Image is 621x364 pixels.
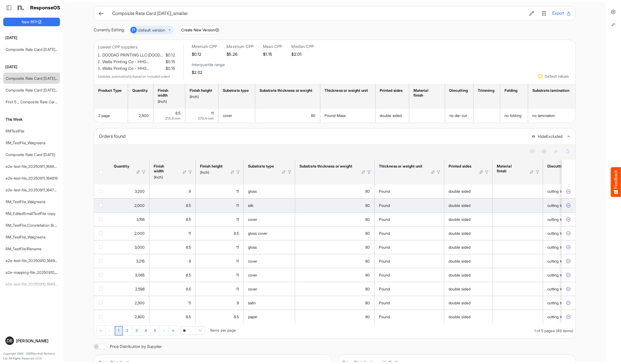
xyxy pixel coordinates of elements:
h6: Median CPP [291,44,314,49]
td: 11 is template cell Column Header httpsnorthellcomontologiesmapping-rulesmeasurementhasfinishsize... [196,282,244,296]
td: 80 is template cell Column Header httpsnorthellcomontologiesmapping-rulesmaterialhasmaterialthick... [295,254,375,268]
span: no die-cut [449,113,467,118]
a: Composite Rate Card [DATE] mapping test_deleted [6,47,93,52]
td: cover is template cell Column Header httpsnorthellcomontologiesmapping-rulesmaterialhassubstratem... [244,268,295,282]
a: RM_TestFile_Walgreens [6,199,46,204]
div: Filter Icon [535,170,540,175]
td: 1f9c4603-a779-494d-9999-fda5e1f21348 is template cell Column Header [562,226,577,240]
li: Wallis Printing Co - HHG… [102,65,175,72]
span: 8 [189,259,191,263]
td: is template cell Column Header httpsnorthellcomontologiesmapping-rulesmanufacturinghassubstratefi... [492,282,543,296]
span: cover [248,273,258,277]
h5: $5.26 [227,52,254,56]
td: 8.5 is template cell Column Header httpsnorthellcomontologiesmapping-rulesmeasurementhasfinishsiz... [149,212,196,226]
button: Feedback [611,167,621,197]
span: double sided [449,231,471,236]
div: Go to previous page [106,326,115,335]
td: checkbox [94,254,110,268]
div: Go to next page [160,326,169,335]
a: RM_EditedSmallTestFile copy [6,211,55,216]
a: Page 4 of 5 Pages [141,326,150,336]
div: Finish height [200,164,223,169]
td: cutting to size is template cell Column Header httpsnorthellcomontologiesmapping-rulesmanufacturi... [543,282,586,296]
span: $0.15 [164,59,175,65]
td: checkbox [94,226,110,240]
td: double sided is template cell Column Header httpsnorthellcomontologiesmapping-rulesmanufacturingh... [444,198,492,212]
span: 11 [236,273,239,277]
span: cutting to size [547,273,571,277]
td: is template cell Column Header httpsnorthellcomontologiesmapping-rulesmanufacturinghassubstratefi... [492,240,543,254]
td: 8 is template cell Column Header httpsnorthellcomontologiesmapping-rulesmeasurementhasfinishsizew... [149,254,196,268]
a: RM_TestFile1Rename [6,247,42,251]
div: Filter Icon [188,170,193,175]
td: 8.5 is template cell Column Header httpsnorthellcomontologiesmapping-rulesmeasurementhasfinishsiz... [149,282,196,296]
a: e2e-test-file_20250911_164826 [6,164,59,169]
td: 80 is template cell Column Header httpsnorthellcomontologiesmapping-rulesmaterialhasmaterialthick... [295,310,375,324]
button: Exclude [566,314,571,320]
td: cover is template cell Column Header httpsnorthellcomontologiesmapping-rulesmaterialhassubstratem... [244,282,295,296]
span: gloss cover [248,231,268,236]
td: silk is template cell Column Header httpsnorthellcomontologiesmapping-rulesmaterialhassubstratema... [244,198,295,212]
h6: This Week [3,116,60,122]
div: Diecutting [449,88,467,93]
td: double sided is template cell Column Header httpsnorthellcomontologiesmapping-rulesmanufacturingh... [444,212,492,226]
button: HideExcluded [532,134,563,139]
td: 8.5 is template cell Column Header httpsnorthellcomontologiesmapping-rulesmeasurementhasfinishsiz... [149,310,196,324]
td: checkbox [94,212,110,226]
h5: $0.12 [192,52,217,56]
span: 80 [365,203,370,208]
td: checkbox [94,268,110,282]
button: Export [552,10,571,17]
td: Pound is template cell Column Header httpsnorthellcomontologiesmapping-rulesmaterialhasmaterialth... [375,254,444,268]
div: Trimming [478,88,494,93]
button: Exclude [566,231,571,236]
span: cutting to size [547,189,571,194]
span: 11 [236,259,239,263]
td: 80 is template cell Column Header httpsnorthellcomontologiesmapping-rulesmaterialhasmaterialthick... [295,240,375,254]
td: double sided is template cell Column Header httpsnorthellcomontologiesmapping-rulesmanufacturingh... [444,226,492,240]
td: double sided is template cell Column Header httpsnorthellcomontologiesmapping-rulesmanufacturingh... [444,240,492,254]
span: 11 [236,203,239,208]
td: is template cell Column Header httpsnorthellcomontologiesmapping-rulesmanufacturinghastrimmingtype [473,109,500,123]
td: is template cell Column Header httpsnorthellcomontologiesmapping-rulesmanufacturinghassubstratefi... [492,184,543,198]
div: (Inch) [200,170,223,175]
td: is template cell Column Header httpsnorthellcomontologiesmapping-rulesmanufacturinghassubstratefi... [492,254,543,268]
img: Northell [15,2,25,13]
span: 11 [236,245,239,249]
td: 11 is template cell Column Header httpsnorthellcomontologiesmapping-rulesmeasurementhasfinishsize... [196,184,244,198]
td: 28368153-ac07-4ed0-9c8d-16bd6f93cae6 is template cell Column Header [562,212,577,226]
div: Filter Icon [141,170,146,175]
span: 80 [365,245,370,249]
td: 80 is template cell Column Header httpsnorthellcomontologiesmapping-rulesmaterialhasmaterialthick... [255,109,320,123]
td: b173ae9a-b617-42ab-9510-e6c6fdc9ec0e is template cell Column Header [562,296,577,310]
button: Edit [528,10,536,17]
a: Composite Rate Card [DATE]_smaller [6,88,69,92]
span: Pound [379,231,390,236]
div: Thickness or weight unit [325,88,369,93]
p: Lowest CPP suppliers [98,44,175,51]
td: 66c102bf-6d8a-4c8d-93d6-df52d8044409 is template cell Column Header [562,310,577,324]
div: Substrate thickness or weight [299,164,354,169]
div: Go to first page [96,326,106,335]
td: cutting to size is template cell Column Header httpsnorthellcomontologiesmapping-rulesmanufacturi... [543,310,586,324]
span: 80 [365,273,370,277]
td: 80 is template cell Column Header httpsnorthellcomontologiesmapping-rulesmaterialhasmaterialthick... [295,198,375,212]
td: 3215 is template cell Column Header httpsnorthellcomontologiesmapping-rulesorderhasquantity [110,254,149,268]
span: 8.5 [234,231,239,236]
td: double sided is template cell Column Header httpsnorthellcomontologiesmapping-rulesmanufacturingh... [444,310,492,324]
h6: [DATE] [3,64,60,70]
td: checkbox [94,240,110,254]
td: 2000 is template cell Column Header httpsnorthellcomontologiesmapping-rulesorderhasquantity [110,198,149,212]
div: Filter Icon [236,170,240,175]
td: 9 is template cell Column Header httpsnorthellcomontologiesmapping-rulesmeasurementhasfinishsizeh... [196,296,244,310]
td: double sided is template cell Column Header httpsnorthellcomontologiesmapping-rulesmanufacturingh... [444,282,492,296]
td: double sided is template cell Column Header httpsnorthellcomontologiesmapping-rulesmanufacturingh... [375,109,409,123]
span: double sided [449,203,471,208]
td: checkbox [94,198,110,212]
span: 2 page [98,113,110,118]
span: $0.15 [164,65,175,72]
td: is template cell Column Header httpsnorthellcomontologiesmapping-rulesmanufacturinghassubstratefi... [492,296,543,310]
div: Substrate type [223,88,249,93]
td: cutting to size is template cell Column Header httpsnorthellcomontologiesmapping-rulesmanufacturi... [543,226,586,240]
td: is template cell Column Header httpsnorthellcomontologiesmapping-rulesmanufacturinghassubstratefi... [492,226,543,240]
